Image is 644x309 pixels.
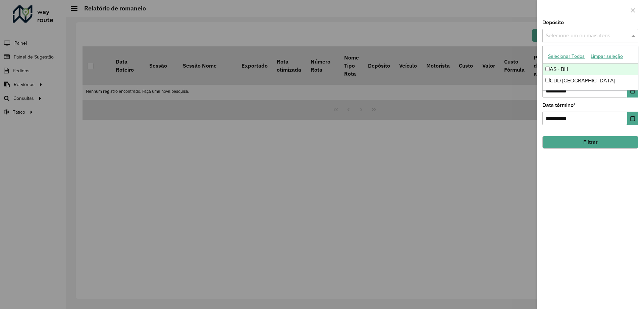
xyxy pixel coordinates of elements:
button: Choose Date [627,84,638,98]
label: Data término [542,101,576,109]
button: Filtrar [542,136,638,149]
label: Depósito [542,18,564,27]
button: Selecionar Todos [545,51,588,62]
div: AS - BH [543,64,638,75]
button: Limpar seleção [588,51,626,62]
button: Choose Date [627,112,638,125]
div: CDD [GEOGRAPHIC_DATA] [543,75,638,86]
ng-dropdown-panel: Options list [542,46,638,90]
